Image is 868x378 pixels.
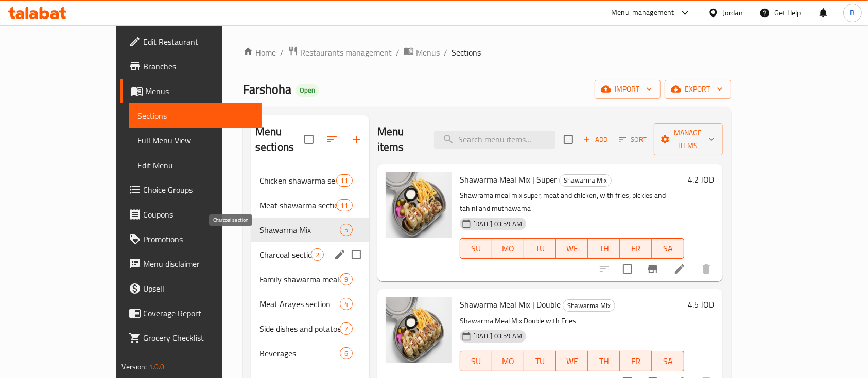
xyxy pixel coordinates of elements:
span: Branches [143,60,253,73]
a: Choice Groups [120,177,262,202]
div: Meat Arayes section [259,298,340,310]
div: Open [296,84,319,97]
button: MO [492,238,524,259]
a: Edit menu item [673,263,686,275]
p: Shawarma Meal Mix Double with Fries [460,315,684,328]
a: Branches [120,54,262,79]
div: Shawarma Mix [563,299,615,312]
span: Coupons [143,208,253,221]
span: SU [464,354,488,369]
button: export [665,80,731,99]
span: Add item [579,132,612,148]
button: FR [620,351,652,371]
a: Upsell [120,276,262,301]
button: Branch-specific-item [640,257,665,281]
span: Menus [416,46,440,59]
span: TH [592,354,616,369]
span: Add [582,134,610,146]
img: Shawarma Meal Mix | Super [386,172,452,238]
div: Meat Arayes section4 [251,292,369,316]
span: Charcoal section [259,248,311,261]
button: TH [588,351,620,371]
button: TH [588,238,620,259]
div: Meat shawarma section11 [251,193,369,218]
span: Shawarma Mix [259,224,340,236]
span: SA [656,354,680,369]
p: Shawrama meal mix super, meat and chicken, with fries, pickles and tahini and muthawama [460,189,684,215]
li: / [280,46,284,59]
div: Jordan [723,7,743,19]
span: Shawarma Mix [560,174,611,186]
a: Edit Menu [129,153,262,177]
span: Shawarma Mix [563,300,615,312]
a: Menus [120,79,262,103]
span: Edit Restaurant [143,35,253,48]
span: Family shawarma meals [259,273,340,285]
button: delete [694,257,719,281]
button: FR [620,238,652,259]
span: Beverages [259,347,340,359]
button: TU [524,351,556,371]
span: TU [528,354,552,369]
span: Restaurants management [300,46,392,59]
span: Select to update [617,258,638,280]
span: 6 [340,349,352,358]
div: Chicken shawarma section [259,174,336,187]
span: 4 [340,299,352,309]
button: import [595,80,661,99]
span: Upsell [143,282,253,295]
div: Family shawarma meals9 [251,267,369,292]
button: Manage items [654,123,723,155]
button: SA [652,351,684,371]
span: Shawarma Meal Mix | Super [460,172,557,187]
span: Shawarma Meal Mix | Double [460,297,561,312]
div: Shawarma Mix5 [251,218,369,242]
span: 5 [340,225,352,235]
span: Sort items [612,132,654,148]
span: 9 [340,275,352,284]
span: Menu disclaimer [143,258,253,270]
span: Select section [558,129,579,150]
span: Grocery Checklist [143,332,253,344]
button: TU [524,238,556,259]
span: 7 [340,324,352,334]
span: TH [592,241,616,256]
span: FR [624,354,648,369]
span: 1.0.0 [149,360,165,373]
span: MO [496,354,520,369]
span: import [603,83,652,96]
h2: Menu items [377,124,422,155]
div: Charcoal section2edit [251,242,369,267]
div: items [336,199,353,211]
span: MO [496,241,520,256]
span: Sections [452,46,481,59]
span: Full Menu View [137,134,253,147]
a: Promotions [120,227,262,251]
h2: Menu sections [255,124,304,155]
span: SU [464,241,488,256]
div: items [340,273,353,285]
span: WE [560,241,584,256]
div: Side dishes and potatoes [259,322,340,335]
div: items [340,347,353,359]
a: Coverage Report [120,301,262,326]
button: MO [492,351,524,371]
span: export [673,83,723,96]
button: SU [460,238,492,259]
div: Side dishes and potatoes7 [251,316,369,341]
span: Promotions [143,233,253,245]
a: Edit Restaurant [120,29,262,54]
li: / [396,46,400,59]
span: Coverage Report [143,307,253,319]
button: edit [332,247,348,262]
nav: breadcrumb [243,46,731,59]
div: items [340,224,353,236]
span: B [850,7,855,19]
div: items [336,174,353,187]
a: Coupons [120,202,262,227]
span: Open [296,86,319,95]
button: Sort [616,132,650,148]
